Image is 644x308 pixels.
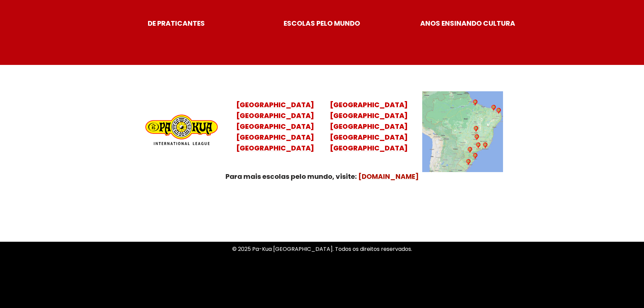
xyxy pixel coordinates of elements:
mark: [GEOGRAPHIC_DATA] [236,100,314,110]
a: Política de Privacidade [292,274,352,281]
a: [GEOGRAPHIC_DATA][GEOGRAPHIC_DATA][GEOGRAPHIC_DATA][GEOGRAPHIC_DATA][GEOGRAPHIC_DATA] [236,100,314,153]
strong: ESCOLAS PELO MUNDO [284,19,360,28]
strong: ANOS ENSINANDO CULTURA [420,19,515,28]
a: [DOMAIN_NAME] [358,172,419,181]
mark: [GEOGRAPHIC_DATA] [GEOGRAPHIC_DATA] [GEOGRAPHIC_DATA] [GEOGRAPHIC_DATA] [236,111,314,153]
a: [GEOGRAPHIC_DATA][GEOGRAPHIC_DATA][GEOGRAPHIC_DATA][GEOGRAPHIC_DATA][GEOGRAPHIC_DATA] [330,100,408,153]
mark: [GEOGRAPHIC_DATA] [GEOGRAPHIC_DATA] [GEOGRAPHIC_DATA] [330,122,408,153]
strong: Para mais escolas pelo mundo, visite: [225,172,357,181]
mark: [GEOGRAPHIC_DATA] [GEOGRAPHIC_DATA] [330,100,408,120]
strong: DE PRATICANTES [148,19,205,28]
p: © 2025 Pa-Kua [GEOGRAPHIC_DATA]. Todos os direitos reservados. [129,244,515,254]
p: Uma Escola de conhecimentos orientais para toda a família. Foco, habilidade concentração, conquis... [129,214,515,233]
